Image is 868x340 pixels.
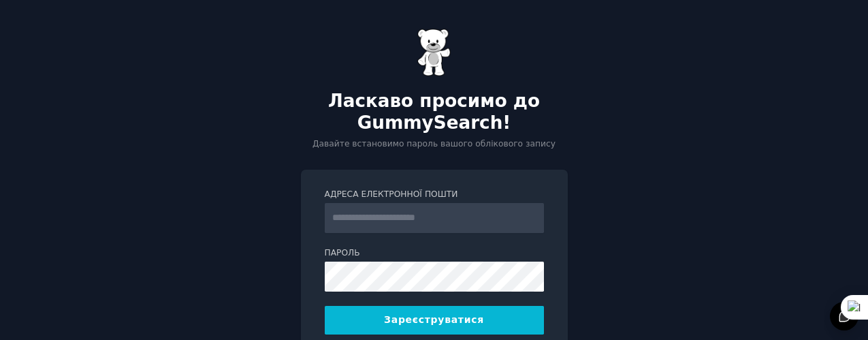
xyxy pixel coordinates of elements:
[325,248,360,258] font: Пароль
[417,29,451,76] img: Жувальний ведмедик
[312,139,556,149] font: Давайте встановимо пароль вашого облікового запису
[325,189,458,199] font: Адреса електронної пошти
[325,306,544,335] button: Зареєструватися
[328,91,540,133] font: Ласкаво просимо до GummySearch!
[384,314,484,325] font: Зареєструватися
